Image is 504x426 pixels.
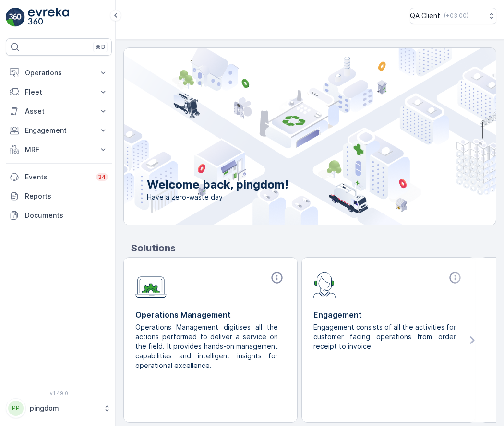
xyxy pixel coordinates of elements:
[6,398,112,418] button: PPpingdom
[6,140,112,159] button: MRF
[25,87,93,97] p: Fleet
[147,192,288,202] span: Have a zero-waste day
[6,102,112,121] button: Asset
[313,309,464,320] p: Engagement
[25,172,90,182] p: Events
[6,63,112,83] button: Operations
[135,309,286,320] p: Operations Management
[25,145,93,154] p: MRF
[6,390,112,396] span: v 1.49.0
[25,191,108,201] p: Reports
[6,187,112,206] a: Reports
[6,167,112,187] a: Events34
[96,43,105,51] p: ⌘B
[135,271,167,298] img: module-icon
[98,173,106,181] p: 34
[81,48,496,225] img: city illustration
[6,121,112,140] button: Engagement
[410,11,440,21] p: QA Client
[6,83,112,102] button: Fleet
[6,8,25,27] img: logo
[8,401,24,416] div: PP
[131,241,496,255] p: Solutions
[444,12,468,20] p: ( +03:00 )
[135,322,278,370] p: Operations Management digitises all the actions performed to deliver a service on the field. It p...
[25,68,93,78] p: Operations
[25,126,93,135] p: Engagement
[25,211,108,220] p: Documents
[410,8,496,24] button: QA Client(+03:00)
[28,8,69,27] img: logo_light-DOdMpM7g.png
[25,106,93,116] p: Asset
[147,177,288,192] p: Welcome back, pingdom!
[6,206,112,225] a: Documents
[30,403,98,413] p: pingdom
[313,322,456,351] p: Engagement consists of all the activities for customer facing operations from order receipt to in...
[313,271,336,298] img: module-icon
